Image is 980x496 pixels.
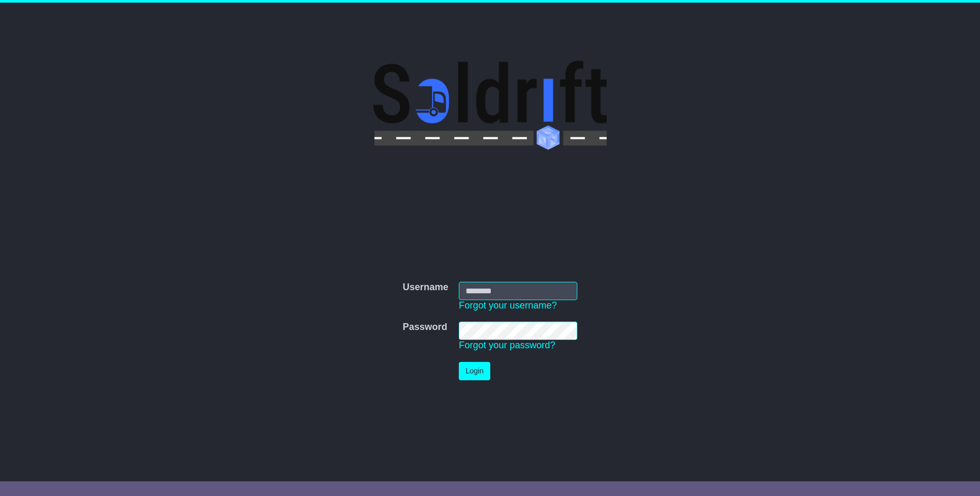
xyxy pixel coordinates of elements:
a: Forgot your password? [459,340,555,350]
label: Password [403,322,447,333]
a: Forgot your username? [459,300,557,311]
img: Soldrift Pty Ltd [373,61,607,150]
label: Username [403,282,448,293]
button: Login [459,362,490,380]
